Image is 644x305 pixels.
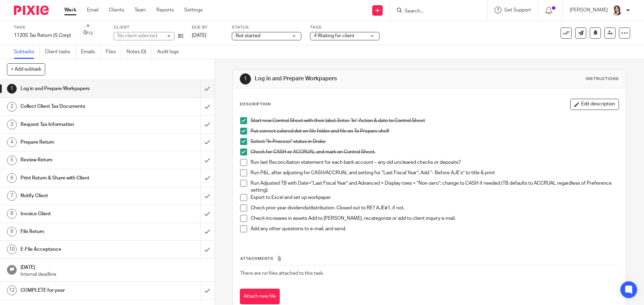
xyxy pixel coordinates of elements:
[240,289,280,304] button: Attach new file
[21,262,207,271] h1: [DATE]
[310,25,380,30] label: Tags
[570,7,608,14] p: [PERSON_NAME]
[7,191,17,201] div: 7
[232,25,301,30] label: Status
[251,138,618,145] p: Select "In Process" status in Drake
[7,84,17,94] div: 1
[240,102,271,107] p: Description
[192,33,206,38] span: [DATE]
[64,7,76,14] a: Work
[251,225,618,232] p: Add any other questions to e-mail, and send.
[240,73,251,85] div: 1
[404,8,466,15] input: Search
[240,257,274,260] span: Attachments
[156,7,174,14] a: Reports
[586,76,619,82] div: Instructions
[21,191,136,201] h1: Notify Client
[240,271,324,276] span: There are no files attached to this task.
[14,45,40,59] a: Subtasks
[7,227,17,236] div: 9
[21,209,136,219] h1: Invoice Client
[14,6,49,15] img: Pixie
[504,8,531,13] span: Get Support
[7,63,45,75] button: + Add subtask
[21,101,136,112] h1: Collect Client Tax Documents
[7,209,17,219] div: 8
[157,45,184,59] a: Audit logs
[21,285,136,296] h1: COMPLETE for year
[14,32,71,39] div: 1120S Tax Return (S Corp)
[21,119,136,130] h1: Request Tax Information
[83,29,93,37] div: 0
[7,286,17,295] div: 12
[251,215,618,222] p: Check increases in assets Add to [PERSON_NAME], recategorize or add to client inquiry e-mail.
[87,31,93,35] small: /12
[109,7,124,14] a: Clients
[251,159,618,166] p: Run last Reconciliation statement for each bank account – any old uncleared checks or deposits?
[21,137,136,147] h1: Prepare Return
[7,137,17,147] div: 4
[21,244,136,255] h1: E-File Acceptance
[7,120,17,129] div: 3
[251,194,618,201] p: Export to Excel and set up workpaper
[21,173,136,183] h1: Print Return & Share with Client
[87,7,98,14] a: Email
[251,117,618,124] p: Start new Control Sheet with their label. Enter “In” Action & date to Control Sheet
[611,5,622,16] img: BW%20Website%203%20-%20square.jpg
[134,7,146,14] a: Team
[251,169,618,176] p: Run P&L, after adjusting for CASH/ACCRUAL and setting for “Last Fiscal Year”; Add “- Before AJE’s...
[127,45,152,59] a: Notes (0)
[7,155,17,165] div: 5
[21,83,136,94] h1: Log in and Prepare Workpapers
[21,155,136,165] h1: Review Return
[184,7,203,14] a: Settings
[251,128,618,135] p: Put correct colored dot on file folder and file on To Prepare shelf
[14,25,71,30] label: Task
[21,271,207,278] p: Internal deadline
[251,149,618,155] p: Check for CASH or ACCRUAL and mark on Control Sheet.
[114,25,183,30] label: Client
[251,204,618,211] p: Check prior year dividends/distribution. Closed out to RE? AJE#1, if not.
[251,180,618,194] p: Run Adjusted TB with Date=”Last Fiscal Year” and Advanced > Display rows = “Non-zero”; change to ...
[7,173,17,183] div: 6
[570,99,619,110] button: Edit description
[81,45,100,59] a: Emails
[255,75,444,82] h1: Log in and Prepare Workpapers
[106,45,121,59] a: Files
[192,25,223,30] label: Due by
[236,33,260,38] span: Not started
[7,102,17,112] div: 2
[21,226,136,237] h1: File Return
[45,45,76,59] a: Client tasks
[7,244,17,254] div: 10
[314,33,354,38] span: 4 Waiting for client
[117,32,163,39] div: No client selected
